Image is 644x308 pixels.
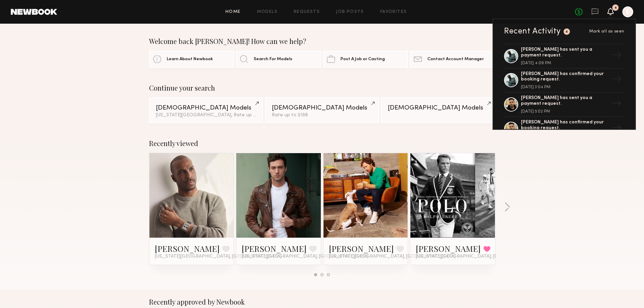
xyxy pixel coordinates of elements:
a: [PERSON_NAME] [416,243,481,254]
a: Models [257,10,278,14]
a: E [622,6,633,17]
span: [US_STATE][GEOGRAPHIC_DATA], [GEOGRAPHIC_DATA] [155,254,281,259]
span: [US_STATE][GEOGRAPHIC_DATA], [GEOGRAPHIC_DATA] [416,254,542,259]
div: Recently approved by Newbook [149,298,495,306]
a: Job Posts [336,10,364,14]
span: Learn About Newbook [167,57,213,62]
a: [DEMOGRAPHIC_DATA] Models[US_STATE][GEOGRAPHIC_DATA], Rate up to $198 [149,97,263,123]
a: Contact Account Manager [410,51,495,68]
span: Contact Account Manager [427,57,484,62]
div: Rate up to $198 [272,113,372,118]
span: [US_STATE][GEOGRAPHIC_DATA], [GEOGRAPHIC_DATA] [329,254,455,259]
span: Post A Job or Casting [340,57,385,62]
a: [PERSON_NAME] has confirmed your booking request.[DATE] 3:04 PM→ [504,69,624,93]
div: [PERSON_NAME] has confirmed your booking request. [521,120,609,131]
div: [DEMOGRAPHIC_DATA] Models [272,105,372,111]
div: Recently viewed [149,139,495,147]
span: Mark all as seen [589,29,624,33]
a: [PERSON_NAME] [155,243,220,254]
div: → [609,71,624,89]
a: Home [225,10,241,14]
a: [PERSON_NAME] has sent you a payment request.[DATE] 5:02 PM→ [504,93,624,117]
a: [DEMOGRAPHIC_DATA] Models [381,97,495,123]
a: Learn About Newbook [149,51,234,68]
div: 4 [614,6,617,10]
div: Welcome back [PERSON_NAME]! How can we help? [149,37,495,45]
div: [DEMOGRAPHIC_DATA] Models [388,105,488,111]
div: [PERSON_NAME] has sent you a payment request. [521,95,609,107]
div: [DEMOGRAPHIC_DATA] Models [156,105,256,111]
a: Favorites [380,10,407,14]
a: [PERSON_NAME] [329,243,394,254]
a: [DEMOGRAPHIC_DATA] ModelsRate up to $198 [265,97,379,123]
span: Search For Models [254,57,292,62]
a: Post A Job or Casting [323,51,408,68]
div: 4 [565,30,568,34]
div: Continue your search [149,84,495,92]
a: Requests [294,10,320,14]
div: [US_STATE][GEOGRAPHIC_DATA], Rate up to $198 [156,113,256,118]
div: → [609,120,624,138]
div: Recent Activity [504,27,561,35]
div: [DATE] 3:04 PM [521,85,609,89]
div: [DATE] 4:09 PM [521,61,609,65]
a: [PERSON_NAME] has confirmed your booking request.→ [504,117,624,141]
span: [US_STATE][GEOGRAPHIC_DATA], [GEOGRAPHIC_DATA] [242,254,368,259]
div: [PERSON_NAME] has confirmed your booking request. [521,71,609,83]
a: [PERSON_NAME] [242,243,307,254]
a: [PERSON_NAME] has sent you a payment request.[DATE] 4:09 PM→ [504,44,624,69]
div: [PERSON_NAME] has sent you a payment request. [521,47,609,58]
a: Search For Models [236,51,321,68]
div: [DATE] 5:02 PM [521,110,609,114]
div: → [609,47,624,65]
div: → [609,96,624,113]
